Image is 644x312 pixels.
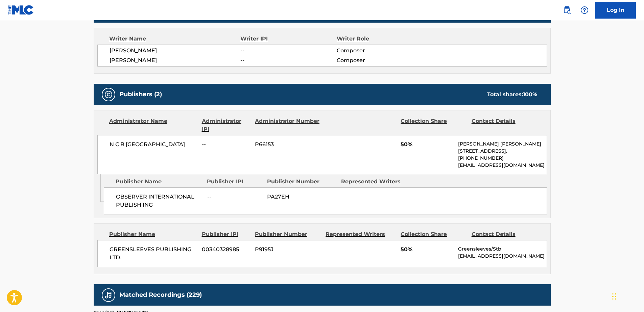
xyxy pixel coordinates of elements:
[267,193,336,201] span: PA27EH
[8,5,34,15] img: MLC Logo
[207,193,262,201] span: --
[341,178,410,186] div: Represented Writers
[401,245,453,254] span: 50%
[458,162,546,169] p: [EMAIL_ADDRESS][DOMAIN_NAME]
[116,193,202,209] span: OBSERVER INTERNATIONAL PUBLISH ING
[560,3,574,17] a: Public Search
[119,90,162,98] h5: Publishers (2)
[610,280,644,312] iframe: Chat Widget
[458,155,546,162] p: [PHONE_NUMBER]
[255,230,320,238] div: Publisher Number
[458,140,546,148] p: [PERSON_NAME] [PERSON_NAME]
[458,148,546,155] p: [STREET_ADDRESS],
[202,245,250,254] span: 00340328985
[119,291,202,299] h5: Matched Recordings (229)
[337,47,424,55] span: Composer
[563,6,571,14] img: search
[401,140,453,149] span: 50%
[109,230,197,238] div: Publisher Name
[109,117,197,133] div: Administrator Name
[401,230,466,238] div: Collection Share
[104,291,113,299] img: Matched Recordings
[110,56,241,64] span: [PERSON_NAME]
[207,178,262,186] div: Publisher IPI
[458,245,546,253] p: Greensleeves/Stb
[110,245,197,262] span: GREENSLEEVES PUBLISHING LTD.
[202,140,250,149] span: --
[202,117,250,133] div: Administrator IPI
[472,117,537,133] div: Contact Details
[240,35,337,43] div: Writer IPI
[401,117,466,133] div: Collection Share
[595,2,636,19] a: Log In
[580,6,589,14] img: help
[240,47,336,55] span: --
[458,253,546,260] p: [EMAIL_ADDRESS][DOMAIN_NAME]
[612,286,616,307] div: Drag
[116,178,202,186] div: Publisher Name
[337,56,424,64] span: Composer
[487,90,537,99] div: Total shares:
[267,178,336,186] div: Publisher Number
[240,56,336,64] span: --
[337,35,424,43] div: Writer Role
[523,91,537,98] span: 100 %
[578,3,591,17] div: Help
[104,90,113,99] img: Publishers
[109,35,241,43] div: Writer Name
[326,230,396,238] div: Represented Writers
[202,230,250,238] div: Publisher IPI
[472,230,537,238] div: Contact Details
[110,140,197,149] span: N C B [GEOGRAPHIC_DATA]
[255,140,320,149] span: P66153
[255,117,320,133] div: Administrator Number
[255,245,320,254] span: P9195J
[110,47,241,55] span: [PERSON_NAME]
